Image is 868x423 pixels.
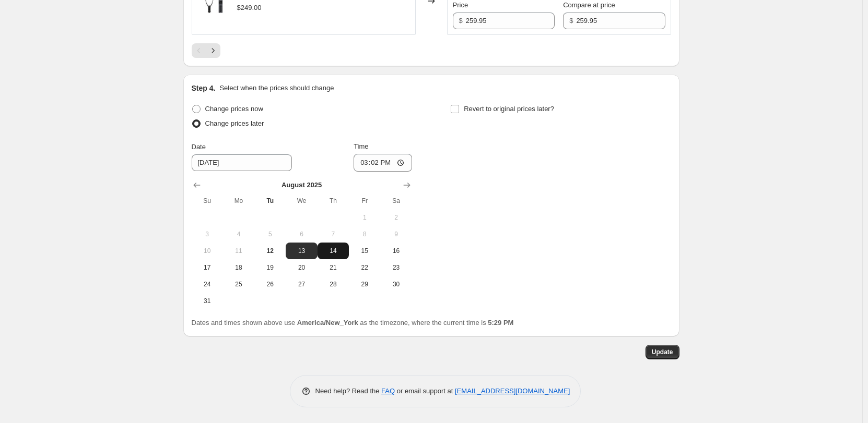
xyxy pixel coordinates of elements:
button: Monday August 4 2025 [223,226,254,243]
span: 19 [259,263,281,272]
span: 16 [384,247,407,255]
button: Tuesday August 5 2025 [254,226,286,243]
th: Saturday [380,192,412,209]
button: Wednesday August 13 2025 [286,243,317,259]
button: Wednesday August 27 2025 [286,276,317,293]
span: 27 [290,280,313,288]
button: Friday August 1 2025 [349,209,380,226]
button: Tuesday August 19 2025 [254,259,286,276]
span: Fr [353,197,376,205]
a: [EMAIL_ADDRESS][DOMAIN_NAME] [455,387,570,395]
button: Friday August 22 2025 [349,259,380,276]
span: 30 [384,280,407,288]
span: 15 [353,247,376,255]
span: 8 [353,230,376,238]
span: 7 [322,230,345,238]
span: 14 [322,247,345,255]
span: Change prices later [205,119,264,127]
th: Monday [223,192,254,209]
span: Dates and times shown above use as the timezone, where the current time is [192,319,514,327]
th: Friday [349,192,380,209]
button: Saturday August 2 2025 [380,209,412,226]
span: Sa [384,197,407,205]
b: 5:29 PM [488,319,513,327]
span: 5 [259,230,281,238]
span: 6 [290,230,313,238]
th: Tuesday [254,192,286,209]
span: 23 [384,263,407,272]
span: 26 [259,280,281,288]
th: Wednesday [286,192,317,209]
button: Thursday August 7 2025 [318,226,349,243]
span: 31 [196,297,219,305]
span: 9 [384,230,407,238]
button: Sunday August 10 2025 [192,243,223,259]
button: Wednesday August 20 2025 [286,259,317,276]
button: Monday August 18 2025 [223,259,254,276]
span: 17 [196,263,219,272]
button: Saturday August 23 2025 [380,259,412,276]
input: 8/12/2025 [192,154,292,171]
button: Show previous month, July 2025 [190,178,204,192]
span: 29 [353,280,376,288]
span: 11 [227,247,250,255]
button: Update [646,345,679,359]
th: Thursday [318,192,349,209]
h2: Step 4. [192,83,216,93]
button: Tuesday August 26 2025 [254,276,286,293]
b: America/New_York [297,319,358,327]
button: Wednesday August 6 2025 [286,226,317,243]
span: Time [354,142,368,150]
span: $ [569,17,573,25]
span: 18 [227,263,250,272]
button: Sunday August 17 2025 [192,259,223,276]
a: FAQ [381,387,395,395]
span: 13 [290,247,313,255]
button: Saturday August 30 2025 [380,276,412,293]
span: Tu [259,197,281,205]
span: 25 [227,280,250,288]
button: Monday August 25 2025 [223,276,254,293]
span: Su [196,197,219,205]
button: Thursday August 28 2025 [318,276,349,293]
button: Sunday August 3 2025 [192,226,223,243]
span: 10 [196,247,219,255]
span: or email support at [395,387,455,395]
span: Change prices now [205,105,263,113]
button: Sunday August 31 2025 [192,293,223,309]
span: 3 [196,230,219,238]
span: 4 [227,230,250,238]
span: 22 [353,263,376,272]
button: Thursday August 21 2025 [318,259,349,276]
button: Saturday August 9 2025 [380,226,412,243]
button: Friday August 29 2025 [349,276,380,293]
div: $249.00 [237,3,262,13]
button: Friday August 8 2025 [349,226,380,243]
span: 24 [196,280,219,288]
button: Sunday August 24 2025 [192,276,223,293]
input: 12:00 [354,154,412,172]
span: 1 [353,213,376,222]
span: Price [453,1,468,9]
span: Compare at price [563,1,615,9]
span: 20 [290,263,313,272]
nav: Pagination [192,43,220,58]
span: We [290,197,313,205]
span: Need help? Read the [315,387,382,395]
span: 2 [384,213,407,222]
span: Th [322,197,345,205]
span: Mo [227,197,250,205]
button: Saturday August 16 2025 [380,243,412,259]
p: Select when the prices should change [219,83,334,93]
button: Friday August 15 2025 [349,243,380,259]
span: $ [459,17,463,25]
span: 12 [259,247,281,255]
span: Date [192,143,206,151]
button: Monday August 11 2025 [223,243,254,259]
span: 21 [322,263,345,272]
span: Revert to original prices later? [464,105,554,113]
button: Thursday August 14 2025 [318,243,349,259]
button: Show next month, September 2025 [400,178,414,192]
th: Sunday [192,192,223,209]
button: Today Tuesday August 12 2025 [254,243,286,259]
